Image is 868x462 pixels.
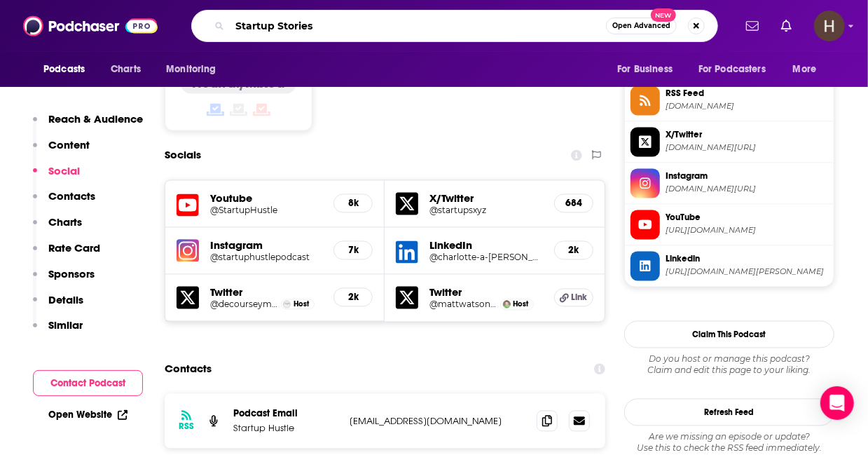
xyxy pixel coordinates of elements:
h5: LinkedIn [429,239,542,252]
h2: Contacts [165,356,212,383]
button: Contacts [33,189,95,215]
h5: 7k [345,245,361,257]
button: Similar [33,318,83,344]
span: Podcasts [43,60,85,79]
p: Reach & Audience [48,112,143,125]
span: Linkedin [666,253,828,266]
a: RSS Feed[DOMAIN_NAME] [631,86,828,116]
button: open menu [156,56,234,83]
div: Claim and edit this page to your liking. [624,354,834,376]
a: @StartupHustle [210,205,322,216]
button: open menu [783,56,834,83]
p: Content [48,138,90,151]
span: For Business [617,60,673,79]
p: Rate Card [48,241,100,254]
button: Claim This Podcast [624,321,834,348]
p: Similar [48,318,83,332]
h5: Twitter [210,286,322,299]
a: @startuphustlepodcast [210,252,322,263]
h2: Socials [165,142,201,169]
span: Monitoring [166,60,216,79]
h5: 684 [566,198,581,210]
button: Open AdvancedNew [606,18,677,34]
div: Are we missing an episode or update? Use this to check the RSS feed immediately. [624,432,834,454]
a: @mattwatson81 [429,299,497,310]
button: Charts [33,215,82,241]
img: iconImage [177,240,199,262]
span: https://www.linkedin.com/in/charlotte-a-clark [666,267,828,278]
img: Matt Watson [503,301,511,308]
a: @charlotte-a-[PERSON_NAME] [429,252,542,263]
a: YouTube[URL][DOMAIN_NAME] [631,210,828,240]
h5: 8k [345,198,361,210]
img: Podchaser - Follow, Share and Rate Podcasts [23,13,158,39]
input: Search podcasts, credits, & more... [230,15,606,37]
span: Link [571,292,587,304]
button: open menu [689,56,786,83]
span: Logged in as M1ndsharePR [814,11,845,41]
h5: X/Twitter [429,192,542,205]
a: @startupsxyz [429,205,542,216]
span: https://www.youtube.com/@StartupHustle [666,226,828,236]
a: Charts [102,56,149,83]
h5: Instagram [210,239,322,252]
span: More [793,60,817,79]
p: Charts [48,215,82,229]
button: Details [33,293,83,319]
div: Search podcasts, credits, & more... [191,10,718,42]
img: Matt DeCoursey [283,301,291,308]
h5: Twitter [429,286,542,299]
span: RSS Feed [666,88,828,100]
h5: 2k [345,292,361,304]
span: Host [514,300,529,309]
p: Social [48,164,80,177]
span: For Podcasters [698,60,766,79]
span: X/Twitter [666,129,828,142]
button: open menu [607,56,690,83]
a: Link [554,289,593,307]
a: @decourseymatt [210,299,277,310]
button: Rate Card [33,241,100,267]
button: open menu [34,56,103,83]
button: Contact Podcast [33,370,143,396]
a: Show notifications dropdown [740,14,764,38]
button: Sponsors [33,267,95,293]
a: Show notifications dropdown [776,14,797,38]
span: Host [294,300,309,309]
span: twitter.com/startupsxyz [666,143,828,154]
button: Social [33,164,80,190]
p: [EMAIL_ADDRESS][DOMAIN_NAME] [350,416,525,428]
p: Details [48,293,83,306]
p: Podcast Email [233,408,338,420]
span: feeds.captivate.fm [666,102,828,112]
a: Instagram[DOMAIN_NAME][URL] [631,169,828,198]
button: Refresh Feed [624,399,834,426]
span: Charts [111,60,141,79]
div: Open Intercom Messenger [820,386,854,420]
a: X/Twitter[DOMAIN_NAME][URL] [631,128,828,157]
p: Sponsors [48,267,95,280]
span: instagram.com/startuphustlepodcast [666,184,828,195]
span: Open Advanced [612,22,670,29]
a: Linkedin[URL][DOMAIN_NAME][PERSON_NAME] [631,252,828,281]
button: Reach & Audience [33,112,143,138]
span: Do you host or manage this podcast? [624,354,834,365]
h5: Youtube [210,192,322,205]
button: Show profile menu [814,11,845,41]
button: Content [33,138,90,164]
a: Open Website [48,409,128,421]
span: YouTube [666,212,828,224]
span: Instagram [666,170,828,183]
p: Startup Hustle [233,423,338,435]
h3: RSS [179,421,194,433]
span: New [651,8,676,22]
